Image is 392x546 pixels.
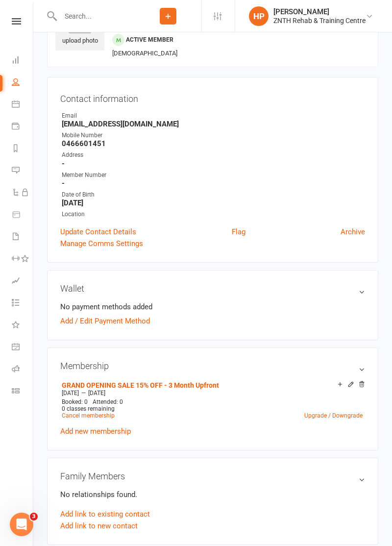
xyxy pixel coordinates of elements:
p: No relationships found. [60,489,365,500]
a: Cancel membership [62,412,115,419]
span: [DATE] [88,390,105,397]
div: — [59,389,365,397]
a: Update Contact Details [60,226,136,238]
a: Reports [12,138,34,160]
span: Active member [126,36,173,43]
h3: Family Members [60,471,365,481]
span: [DATE] [62,390,79,397]
strong: [DATE] [62,199,365,207]
a: Add / Edit Payment Method [60,315,150,327]
div: Date of Birth [62,190,365,199]
div: HP [249,6,269,26]
a: Class kiosk mode [12,381,34,403]
a: General attendance kiosk mode [12,337,34,359]
a: Payments [12,116,34,138]
div: [PERSON_NAME] [273,7,366,16]
strong: - [62,179,365,188]
a: Assessments [12,271,34,293]
h3: Wallet [60,283,365,294]
span: [DEMOGRAPHIC_DATA] [112,50,177,57]
span: Attended: 0 [93,398,123,405]
div: Mobile Number [62,131,365,140]
span: 0 classes remaining [62,405,115,412]
a: Add new membership [60,427,131,436]
a: Product Sales [12,204,34,226]
span: Booked: 0 [62,398,88,405]
div: Member Number [62,171,365,180]
strong: [EMAIL_ADDRESS][DOMAIN_NAME] [62,120,365,128]
a: Roll call kiosk mode [12,359,34,381]
li: No payment methods added [60,301,365,313]
h3: Contact information [60,90,365,104]
span: 3 [30,513,38,521]
strong: - [62,159,365,168]
a: Archive [341,226,365,238]
a: Add link to new contact [60,520,138,532]
a: Upgrade / Downgrade [304,412,363,419]
div: Email [62,111,365,121]
a: Manage Comms Settings [60,238,143,249]
a: Calendar [12,94,34,116]
a: What's New [12,315,34,337]
a: Add link to existing contact [60,508,150,520]
iframe: Intercom live chat [10,513,33,536]
strong: 0466601451 [62,139,365,148]
div: Address [62,150,365,160]
div: Location [62,210,365,219]
input: Search... [57,9,135,23]
a: Dashboard [12,50,34,72]
a: People [12,72,34,94]
a: GRAND OPENING SALE 15% OFF - 3 Month Upfront [62,381,219,389]
div: ZNTH Rehab & Training Centre [273,16,366,25]
a: Flag [232,226,245,238]
h3: Membership [60,361,365,371]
